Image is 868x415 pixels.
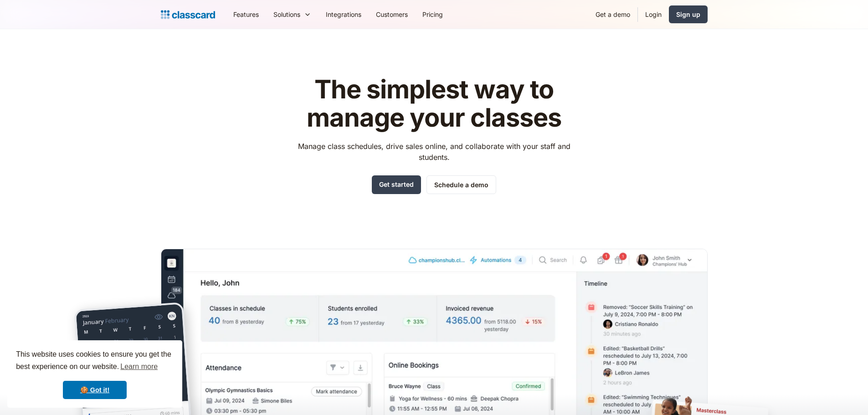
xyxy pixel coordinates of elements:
a: Customers [369,4,415,25]
a: Integrations [318,4,369,25]
a: Get started [372,175,421,194]
a: Login [638,4,669,25]
a: Schedule a demo [426,175,496,194]
a: learn more about cookies [119,360,159,374]
a: Pricing [415,4,450,25]
a: Features [226,4,266,25]
p: Manage class schedules, drive sales online, and collaborate with your staff and students. [289,141,579,163]
div: cookieconsent [7,340,182,408]
div: Solutions [266,4,318,25]
a: Get a demo [588,4,637,25]
a: Sign up [669,5,708,23]
div: Sign up [676,10,700,19]
span: This website uses cookies to ensure you get the best experience on our website. [16,349,174,374]
a: home [161,8,215,21]
h1: The simplest way to manage your classes [289,76,579,132]
div: Solutions [273,10,300,19]
a: dismiss cookie message [63,381,127,399]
